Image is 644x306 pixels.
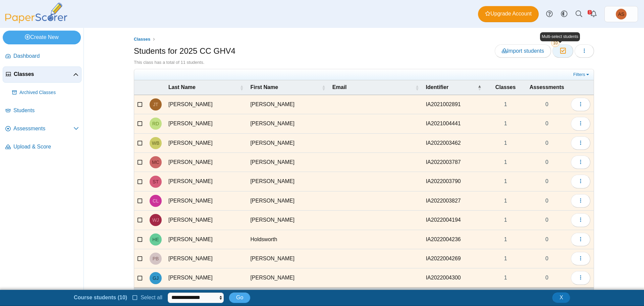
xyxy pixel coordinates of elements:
[134,45,235,57] h1: Students for 2025 CC GHV4
[247,172,329,191] td: [PERSON_NAME]
[604,6,638,22] a: Andrea Sheaffer
[530,84,564,91] span: Assessments
[134,37,150,42] span: Classes
[19,89,79,96] span: Archived Classes
[153,256,159,261] span: Pedersen Brandon
[552,293,570,303] button: Close
[152,121,159,126] span: Ross Dawson
[426,84,476,91] span: Identifier
[236,295,243,300] span: Go
[559,295,563,300] span: X
[423,134,485,153] td: IA2022003462
[618,12,625,16] span: Andrea Sheaffer
[168,84,238,91] span: Last Name
[526,114,568,133] a: 0
[540,32,580,41] div: Multi-select students
[616,9,627,19] span: Andrea Sheaffer
[415,84,419,91] span: Email : Activate to sort
[165,191,247,211] td: [PERSON_NAME]
[572,71,592,78] a: Filters
[152,141,160,145] span: Westercamp Blake
[165,268,247,288] td: [PERSON_NAME]
[485,249,526,268] a: 1
[165,249,247,268] td: [PERSON_NAME]
[153,276,159,280] span: Gallo Jon
[485,10,532,17] span: Upgrade Account
[526,268,568,287] a: 0
[526,153,568,172] a: 0
[3,67,82,83] a: Classes
[423,249,485,268] td: IA2022004269
[165,172,247,191] td: [PERSON_NAME]
[485,172,526,191] a: 1
[152,218,159,222] span: Wellendorf Joe
[322,84,326,91] span: First Name : Activate to sort
[153,199,159,203] span: Coulter Luke
[423,153,485,172] td: IA2022003787
[165,134,247,153] td: [PERSON_NAME]
[138,295,162,300] span: Select all
[165,211,247,230] td: [PERSON_NAME]
[502,48,544,54] span: Import students
[247,268,329,288] td: [PERSON_NAME]
[165,230,247,249] td: [PERSON_NAME]
[14,71,73,78] span: Classes
[478,6,539,22] a: Upgrade Account
[247,95,329,114] td: [PERSON_NAME]
[488,84,523,91] span: Classes
[526,134,568,152] a: 0
[239,84,244,91] span: Last Name : Activate to sort
[3,121,82,137] a: Assessments
[485,268,526,287] a: 1
[485,95,526,114] a: 1
[423,95,485,114] td: IA2021002891
[526,249,568,268] a: 0
[153,102,158,107] span: Joseph Taylor
[247,134,329,153] td: [PERSON_NAME]
[74,294,127,301] li: Course students (10)
[13,52,79,60] span: Dashboard
[229,293,250,303] button: Go
[423,230,485,249] td: IA2022004236
[165,95,247,114] td: [PERSON_NAME]
[152,160,159,165] span: Murrow Casey
[423,268,485,288] td: IA2022004300
[247,114,329,133] td: [PERSON_NAME]
[153,179,159,184] span: Spurlin Tanner
[423,211,485,230] td: IA2022004194
[526,95,568,114] a: 0
[526,172,568,191] a: 0
[132,35,152,44] a: Classes
[13,125,73,132] span: Assessments
[3,103,82,119] a: Students
[134,59,594,65] div: This class has a total of 11 students.
[250,84,320,91] span: First Name
[423,191,485,211] td: IA2022003827
[3,48,82,64] a: Dashboard
[526,191,568,210] a: 0
[165,153,247,172] td: [PERSON_NAME]
[247,191,329,211] td: [PERSON_NAME]
[485,134,526,152] a: 1
[495,44,551,58] a: Import students
[13,143,79,150] span: Upload & Score
[247,211,329,230] td: [PERSON_NAME]
[423,114,485,133] td: IA2021004441
[165,114,247,133] td: [PERSON_NAME]
[526,211,568,229] a: 0
[332,84,414,91] span: Email
[3,139,82,155] a: Upload & Score
[423,172,485,191] td: IA2022003790
[526,230,568,249] a: 0
[13,107,79,114] span: Students
[485,230,526,249] a: 1
[3,3,70,23] img: PaperScorer
[586,7,601,21] a: Alerts
[485,211,526,229] a: 1
[477,84,481,91] span: Identifier : Activate to invert sorting
[485,153,526,172] a: 1
[3,31,81,44] a: Create New
[247,153,329,172] td: [PERSON_NAME]
[3,18,70,24] a: PaperScorer
[552,44,573,58] button: 10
